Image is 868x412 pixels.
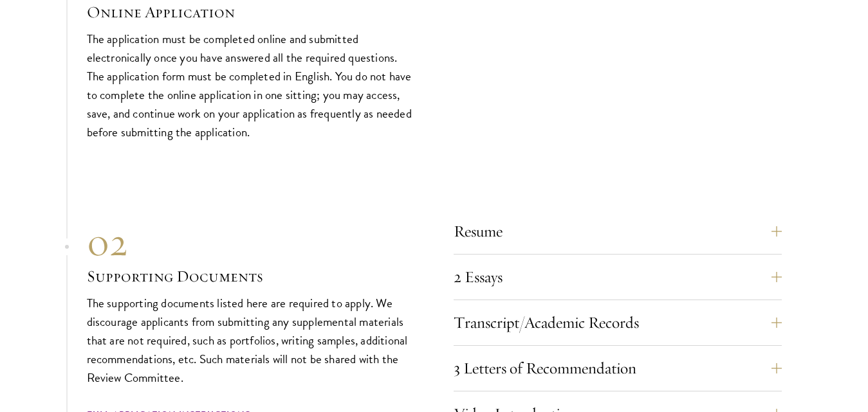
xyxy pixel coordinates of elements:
[87,1,415,23] h3: Online Application
[87,30,415,141] p: The application must be completed online and submitted electronically once you have answered all ...
[87,219,415,265] div: 02
[454,216,782,247] button: Resume
[87,265,415,287] h3: Supporting Documents
[454,262,782,292] button: 2 Essays
[454,307,782,338] button: Transcript/Academic Records
[454,353,782,384] button: 3 Letters of Recommendation
[87,294,415,387] p: The supporting documents listed here are required to apply. We discourage applicants from submitt...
